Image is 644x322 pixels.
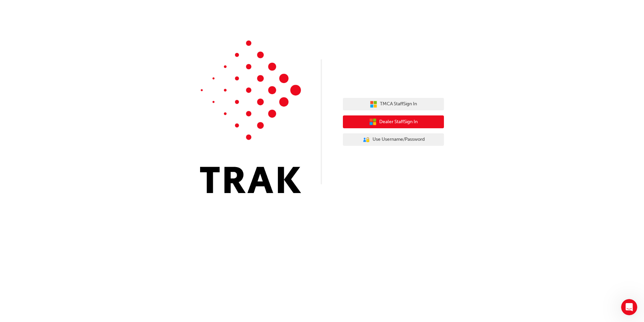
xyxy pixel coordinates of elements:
[343,115,444,128] button: Dealer StaffSign In
[200,41,301,193] img: Trak
[379,118,418,126] span: Dealer Staff Sign In
[373,136,425,143] span: Use Username/Password
[343,98,444,111] button: TMCA StaffSign In
[621,299,637,315] iframe: Intercom live chat
[343,133,444,146] button: Use Username/Password
[380,100,417,108] span: TMCA Staff Sign In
